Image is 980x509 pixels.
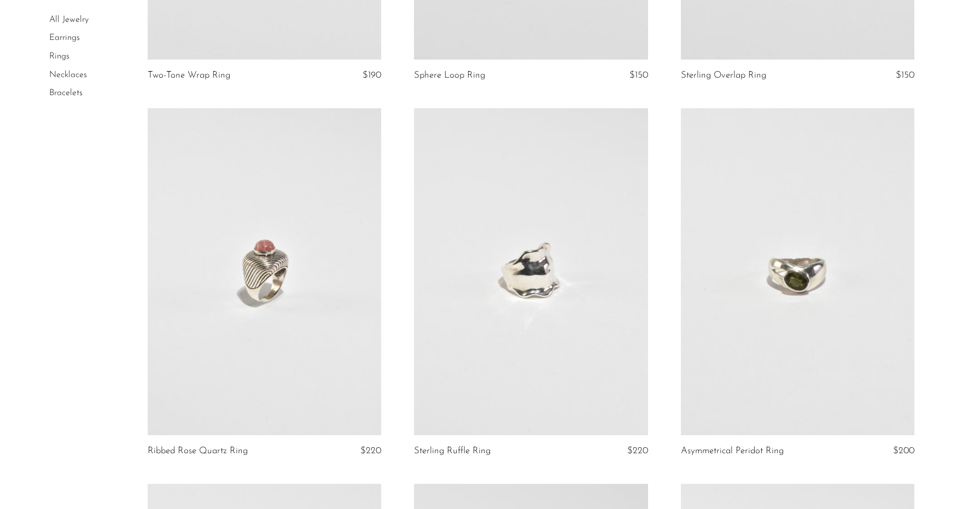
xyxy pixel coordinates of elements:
[893,446,914,455] span: $200
[681,71,766,80] a: Sterling Overlap Ring
[49,89,83,97] a: Bracelets
[360,446,381,455] span: $220
[49,71,87,79] a: Necklaces
[896,71,914,80] span: $150
[148,71,230,80] a: Two-Tone Wrap Ring
[363,71,381,80] span: $190
[681,446,784,456] a: Asymmetrical Peridot Ring
[49,15,89,24] a: All Jewelry
[414,71,485,80] a: Sphere Loop Ring
[49,34,80,43] a: Earrings
[148,446,248,456] a: Ribbed Rose Quartz Ring
[49,52,69,61] a: Rings
[629,71,648,80] span: $150
[627,446,648,455] span: $220
[414,446,491,456] a: Sterling Ruffle Ring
